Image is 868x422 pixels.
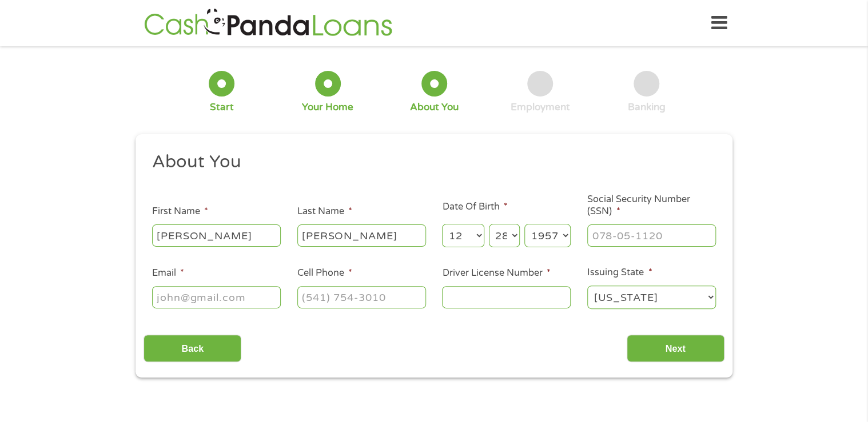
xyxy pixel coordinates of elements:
input: Next [627,335,724,363]
label: Issuing State [587,267,652,279]
label: Driver License Number [442,267,550,279]
img: GetLoanNow Logo [141,7,396,39]
input: john@gmail.com [152,286,281,308]
input: Back [144,335,241,363]
label: Email [152,267,184,279]
label: Last Name [297,206,352,218]
input: John [152,224,281,246]
input: Smith [297,224,426,246]
h2: About You [152,151,708,174]
label: Social Security Number (SSN) [587,194,716,218]
div: Your Home [302,101,353,114]
label: First Name [152,206,208,218]
label: Cell Phone [297,267,352,279]
input: (541) 754-3010 [297,286,426,308]
div: About You [410,101,459,114]
div: Start [209,101,233,114]
label: Date Of Birth [442,201,507,213]
input: 078-05-1120 [587,224,716,246]
div: Banking [628,101,666,114]
div: Employment [511,101,570,114]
